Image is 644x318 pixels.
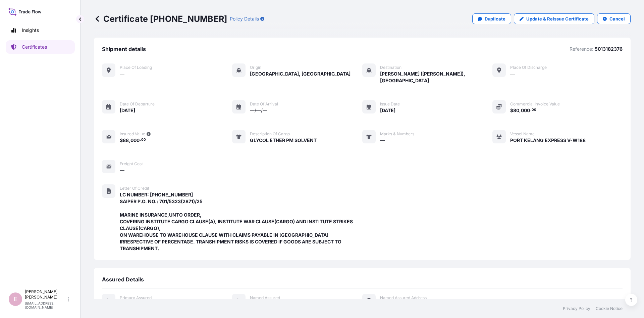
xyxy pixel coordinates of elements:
[120,101,155,107] span: Date of departure
[570,46,593,52] p: Reference:
[250,107,267,114] span: —/—/—
[6,40,75,54] a: Certificates
[22,44,47,50] p: Certificates
[380,65,401,70] span: Destination
[102,46,146,52] span: Shipment details
[250,137,317,144] span: GLYCOL ETHER PM SOLVENT
[120,191,362,252] span: LC NUMBER: [PHONE_NUMBER] SAIPER P.O. NO.: 701/5323(2871)/25 MARINE INSURANCE,UNTO ORDER, COVERIN...
[120,65,152,70] span: Place of Loading
[595,46,623,52] p: 5013182376
[513,108,519,113] span: 80
[102,276,144,283] span: Assured Details
[22,27,39,34] p: Insights
[380,295,427,301] span: Named Assured Address
[485,15,505,22] p: Duplicate
[25,289,66,300] p: [PERSON_NAME] [PERSON_NAME]
[380,137,385,144] span: —
[120,138,123,143] span: $
[380,71,492,84] span: [PERSON_NAME] ([PERSON_NAME]), [GEOGRAPHIC_DATA]
[129,138,130,143] span: ,
[250,71,351,77] span: [GEOGRAPHIC_DATA], [GEOGRAPHIC_DATA]
[521,108,530,113] span: 000
[563,306,590,311] a: Privacy Policy
[510,108,513,113] span: $
[510,71,515,77] span: —
[250,131,290,137] span: Description of cargo
[140,139,141,141] span: .
[123,138,129,143] span: 88
[250,101,278,107] span: Date of arrival
[120,71,124,77] span: —
[250,295,280,301] span: Named Assured
[130,138,140,143] span: 000
[510,137,586,144] span: PORT KELANG EXPRESS V-W188
[120,186,149,191] span: Letter of Credit
[14,296,17,303] span: E
[609,15,625,22] p: Cancel
[510,65,547,70] span: Place of discharge
[120,107,135,114] span: [DATE]
[596,306,623,311] a: Cookie Notice
[530,109,531,111] span: .
[519,108,521,113] span: ,
[532,109,536,111] span: 00
[472,13,511,24] a: Duplicate
[380,131,414,137] span: Marks & Numbers
[510,101,560,107] span: Commercial Invoice Value
[6,24,75,37] a: Insights
[380,101,400,107] span: Issue Date
[25,301,66,309] p: [EMAIL_ADDRESS][DOMAIN_NAME]
[120,161,143,167] span: Freight Cost
[526,15,589,22] p: Update & Reissue Certificate
[510,131,535,137] span: Vessel Name
[597,13,631,24] button: Cancel
[230,15,259,22] p: Policy Details
[120,131,145,137] span: Insured Value
[250,65,261,70] span: Origin
[94,13,227,24] p: Certificate [PHONE_NUMBER]
[380,107,395,114] span: [DATE]
[120,167,124,174] span: —
[120,295,152,301] span: Primary assured
[141,139,146,141] span: 00
[514,13,594,24] a: Update & Reissue Certificate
